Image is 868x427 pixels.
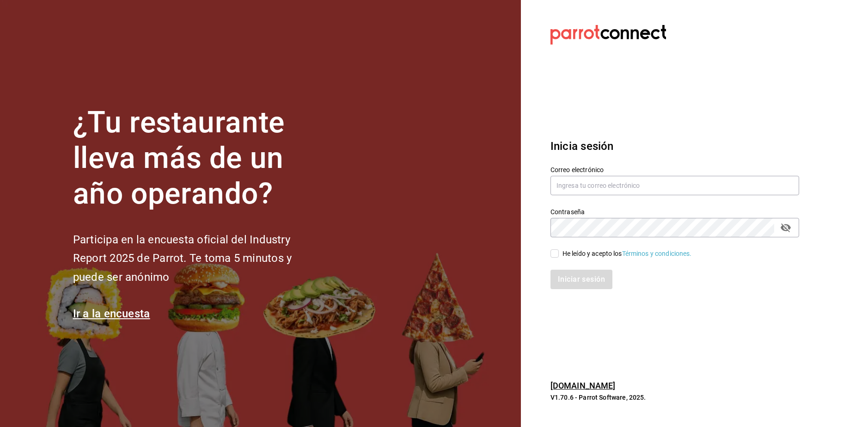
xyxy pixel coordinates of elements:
h2: Participa en la encuesta oficial del Industry Report 2025 de Parrot. Te toma 5 minutos y puede se... [73,230,323,287]
button: passwordField [778,220,794,235]
label: Correo electrónico [550,167,799,173]
a: [DOMAIN_NAME] [550,381,616,390]
h3: Inicia sesión [550,138,799,155]
h1: ¿Tu restaurante lleva más de un año operando? [73,105,323,211]
label: Contraseña [550,209,799,215]
input: Ingresa tu correo electrónico [550,176,799,195]
p: V1.70.6 - Parrot Software, 2025. [550,393,799,402]
a: Términos y condiciones. [622,250,692,257]
a: Ir a la encuesta [73,307,150,320]
div: He leído y acepto los [562,249,692,259]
